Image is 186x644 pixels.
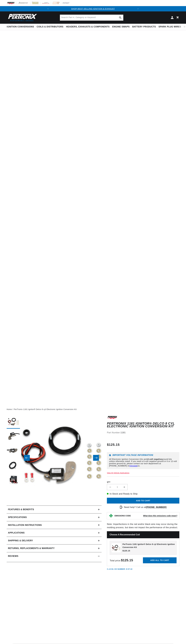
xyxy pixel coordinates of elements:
a: Home [7,408,12,411]
label: QTY [107,481,179,483]
summary: Installation instructions [7,521,102,529]
p: All Electronic Ignition Conversion Kits are ground kits unless otherwise noted. If you need a 6-v... [109,458,177,467]
summary: Spark Plug Wires [157,24,182,30]
h2: Specifications [8,516,27,519]
summary: Engine Swaps [111,24,131,30]
summary: Returns, Replacements & Warranty [7,544,102,552]
p: In-Stock and Ready to Ship [107,492,179,496]
button: Load image 3 in gallery view [7,445,20,458]
h2: Installation instructions [8,523,42,527]
span: Spark Plug Wires [158,25,181,28]
div: Note: Imperfections in the red and/or black wire may occur during the molding process, but does n... [107,415,179,570]
button: Add all to cart [143,557,177,563]
span: Applications [8,531,25,535]
h2: Choose a Recommended Coil [107,531,179,538]
nav: breadcrumbs [7,408,179,411]
button: Slide right [93,455,99,461]
button: Translation missing: en.sections.announcements.next_announcement [135,6,141,11]
p: C.A.R.B. EO Number: D-57-22 [107,568,132,570]
a: [PHONE_NUMBER] [146,506,167,508]
media-gallery: Gallery Viewer [7,415,102,500]
summary: Shipping & Delivery [7,537,102,544]
strong: 12-volt negative [147,458,162,460]
summary: Coils & Distributors [35,24,65,30]
button: Slide left [24,455,30,461]
h2: Features & Benefits [8,508,34,511]
span: Coils & Distributors [37,25,63,28]
div: Part Number: [107,431,179,434]
button: Translation missing: en.sections.announcements.previous_announcement [45,6,51,11]
div: Announcement [51,7,135,10]
button: Search Part #, Category or Keyword [117,15,123,21]
h1: PerTronix 1181 Ignitor® Delco 8 cyl Electronic Ignition Conversion Kit [107,422,179,428]
h2: Returns, Replacements & Warranty [8,547,55,550]
a: View All Vehicle Applications [107,472,129,474]
button: Add to cart [107,498,179,504]
a: Applications [7,529,102,537]
img: Pertronix [7,13,37,22]
strong: $125.15 [121,558,133,562]
summary: Battery Products [131,24,157,30]
strong: 1181 [121,431,126,434]
a: message [129,465,137,467]
a: PerTronix 1181 Ignitor® Delco 8 cyl Electronic Ignition Conversion Kit [14,408,77,411]
button: Load image 5 in gallery view [7,474,20,487]
input: Search Part #, Category or Keyword [60,15,123,21]
h6: Important Voltage Information [109,454,177,456]
button: Load image 2 in gallery view [7,430,20,443]
div: 1 of 2 [51,7,135,10]
span: Battery Products [132,25,156,28]
summary: Headers, Exhausts & Components [65,24,111,30]
button: EMISSIONS CODEWhat does this emissions code mean? [114,515,177,517]
span: Total price: [110,559,133,562]
button: Load image 1 in gallery view [7,415,20,429]
strong: EMISSIONS CODE [114,515,131,517]
span: Engine Swaps [112,25,130,28]
strong: What does this emissions code mean? [143,515,177,517]
span: $125.15 [107,442,120,447]
img: Emissions code [109,514,113,518]
p: Need help? Call us at [124,506,167,509]
span: $125.15 [122,549,130,552]
h2: Reviews [8,554,18,558]
span: Headers, Exhausts & Components [66,25,110,28]
summary: Ignition Conversions [7,24,35,30]
h2: Shipping & Delivery [8,539,33,542]
span: Ignition Conversions [7,25,34,28]
a: SHOP BEST SELLING IGNITION & EXHAUST [71,8,115,10]
button: Load image 4 in gallery view [7,459,20,472]
summary: Specifications [7,513,102,521]
summary: Reviews [7,552,102,560]
summary: Features & Benefits [7,506,102,513]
